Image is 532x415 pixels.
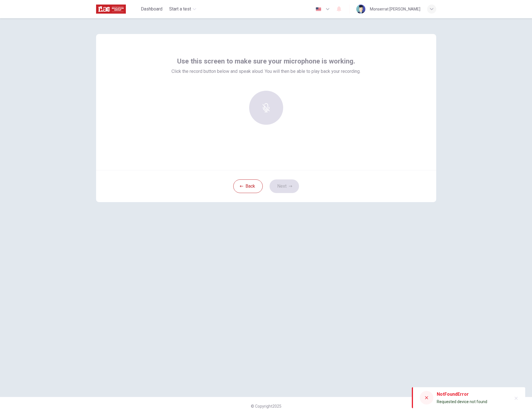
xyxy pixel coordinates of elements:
[96,3,139,15] a: ILAC logo
[141,6,162,12] span: Dashboard
[167,4,198,14] button: Start a test
[356,5,365,14] img: Profile picture
[139,4,165,14] button: Dashboard
[251,404,281,408] span: © Copyright 2025
[437,399,487,404] span: Requested device not found
[171,68,361,75] span: Click the record button below and speak aloud. You will then be able to play back your recording.
[370,6,420,12] div: Monserrat [PERSON_NAME]
[177,57,355,66] span: Use this screen to make sure your microphone is working.
[437,391,487,398] div: NotFoundError
[315,7,322,11] img: en
[169,6,191,12] span: Start a test
[233,179,263,193] button: Back
[96,3,126,15] img: ILAC logo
